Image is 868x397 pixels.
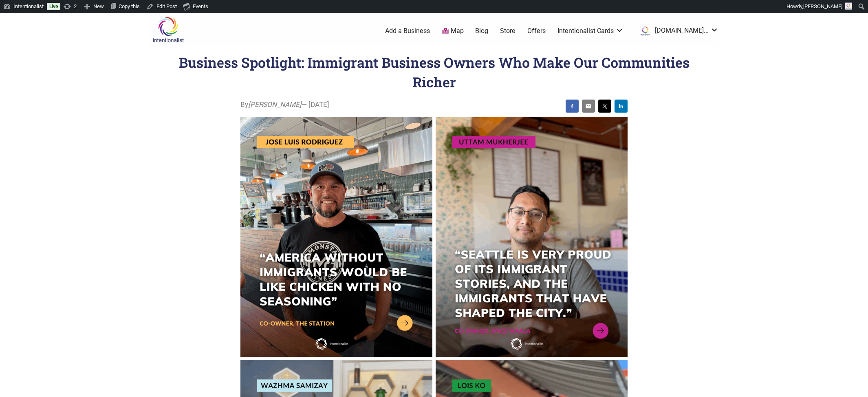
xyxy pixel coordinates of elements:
[149,16,187,43] img: Intentionalist
[385,27,430,35] a: Add a Business
[569,103,575,109] img: facebook sharing button
[601,103,608,109] img: twitter sharing button
[442,27,464,36] a: Map
[635,24,718,38] li: ist.com...
[240,100,329,110] span: By — [DATE]
[585,103,592,109] img: email sharing button
[635,24,718,38] a: [DOMAIN_NAME]...
[179,53,690,91] h1: Business Spotlight: Immigrant Business Owners Who Make Our Communities Richer
[557,27,623,35] a: Intentionalist Cards
[248,100,302,109] i: [PERSON_NAME]
[475,27,488,35] a: Blog
[618,103,624,109] img: linkedin sharing button
[527,27,546,35] a: Offers
[500,27,516,35] a: Store
[803,3,842,9] span: [PERSON_NAME]
[47,3,60,10] a: Live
